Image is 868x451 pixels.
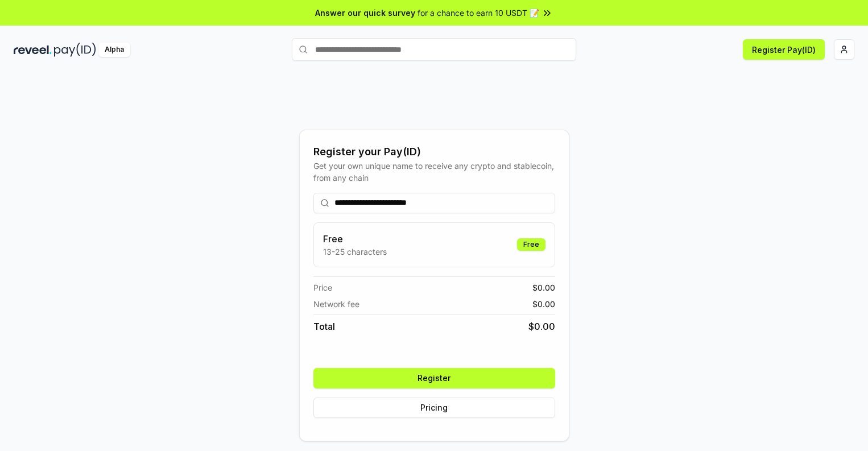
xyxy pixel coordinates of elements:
[313,320,335,333] span: Total
[323,232,387,246] h3: Free
[313,368,555,388] button: Register
[98,43,130,57] div: Alpha
[532,298,555,310] span: $ 0.00
[313,282,332,293] span: Price
[532,282,555,293] span: $ 0.00
[418,7,539,19] span: for a chance to earn 10 USDT 📝
[313,398,555,418] button: Pricing
[14,43,52,57] img: reveel_dark
[313,298,359,310] span: Network fee
[315,7,415,19] span: Answer our quick survey
[743,39,825,60] button: Register Pay(ID)
[528,320,555,333] span: $ 0.00
[313,144,555,160] div: Register your Pay(ID)
[323,246,387,258] p: 13-25 characters
[517,238,545,251] div: Free
[54,43,96,57] img: pay_id
[313,160,555,184] div: Get your own unique name to receive any crypto and stablecoin, from any chain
